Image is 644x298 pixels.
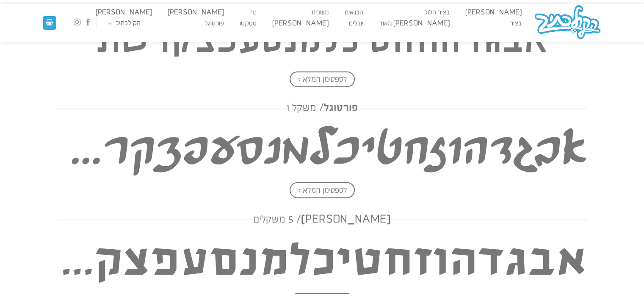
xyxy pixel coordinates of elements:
span: לספסימן המלא > [290,71,355,87]
a: [PERSON_NAME] [461,8,525,17]
a: [PERSON_NAME] [163,8,228,17]
a: סטקטו [236,19,261,28]
a: בציר [506,19,525,28]
a: [PERSON_NAME] מאוד [375,19,453,28]
span: [PERSON_NAME] [253,213,391,226]
h4: אבגדהוזחטיכלמנסעפצקרשת [57,120,587,181]
a: עקבו אחרינו בפייסבוק [85,18,91,27]
a: מעבר לסל הקניות [43,16,56,30]
a: יובלים [345,19,367,28]
span: פורטוגל [286,102,358,115]
img: הקולכתיב [532,4,603,42]
a: בציר חלול [420,8,453,17]
a: הקולכתיב [104,19,145,28]
a: משׂכית [307,8,333,17]
span: / משקל 1 [286,103,324,114]
span: לספסימן המלא > [290,182,355,198]
a: פורטוגל [200,19,228,28]
a: [PERSON_NAME] [91,8,156,17]
a: [PERSON_NAME] [268,19,333,28]
a: הבנאים [340,8,367,17]
a: נח [246,8,261,17]
a: עקבו אחרינו באינסטגרם [73,18,80,27]
a: פורטוגל/ משקל 1 אבגדהוזחטיכלמנסעפצקרשת לספסימן המלא > [57,102,587,194]
h4: אבגדהוזחטיכלמנסעפצקרשת [57,231,587,292]
span: / 5 משקלים [253,214,301,225]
